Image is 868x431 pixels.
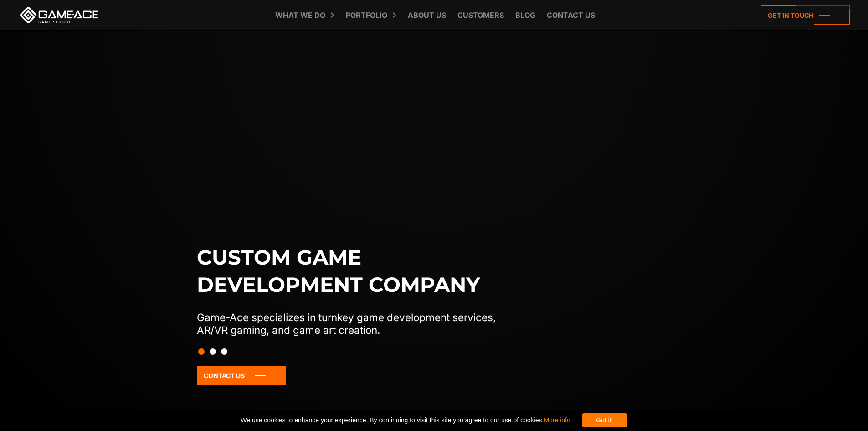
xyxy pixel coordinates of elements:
[241,413,570,427] span: We use cookies to enhance your experience. By continuing to visit this site you agree to our use ...
[210,344,216,359] button: Slide 2
[198,344,205,359] button: Slide 1
[221,344,227,359] button: Slide 3
[544,416,570,424] a: More info
[761,5,850,25] a: Get in touch
[197,366,286,385] a: Contact Us
[197,244,515,298] h1: Custom game development company
[582,413,627,427] div: Got it!
[197,311,515,337] p: Game-Ace specializes in turnkey game development services, AR/VR gaming, and game art creation.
